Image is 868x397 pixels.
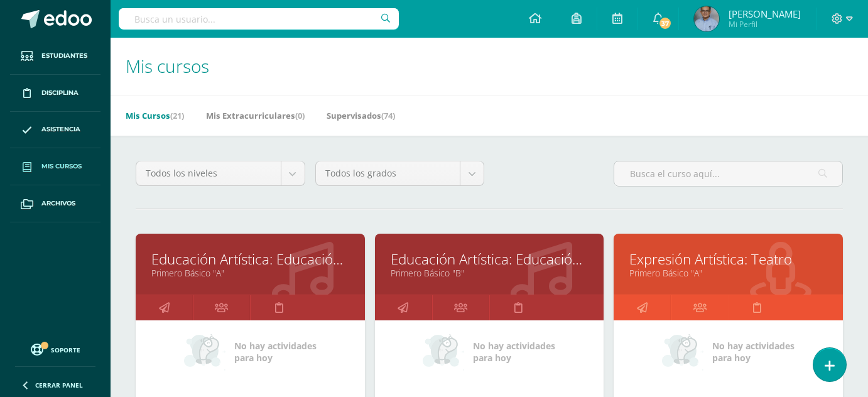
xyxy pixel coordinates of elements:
[325,161,451,185] span: Todos los grados
[423,333,464,371] img: no_activities_small.png
[729,8,801,20] span: [PERSON_NAME]
[712,340,795,364] span: No hay actividades para hoy
[126,54,209,78] span: Mis cursos
[10,112,100,149] a: Asistencia
[694,6,719,31] img: c9224ec7d4d01837cccb8d1b30e13377.png
[629,267,827,279] a: Primero Básico "A"
[381,110,395,121] span: (74)
[629,249,827,269] a: Expresión Artística: Teatro
[473,340,555,364] span: No hay actividades para hoy
[295,110,305,121] span: (0)
[391,249,589,269] a: Educación Artística: Educación Musical
[126,106,184,126] a: Mis Cursos(21)
[41,124,80,134] span: Asistencia
[658,16,672,30] span: 37
[327,106,395,126] a: Supervisados(74)
[316,161,484,185] a: Todos los grados
[119,8,399,30] input: Busca un usuario...
[184,333,225,371] img: no_activities_small.png
[10,185,100,222] a: Archivos
[41,198,75,209] span: Archivos
[662,333,703,371] img: no_activities_small.png
[234,340,317,364] span: No hay actividades para hoy
[614,161,842,186] input: Busca el curso aquí...
[729,19,801,30] span: Mi Perfil
[136,161,305,185] a: Todos los niveles
[170,110,184,121] span: (21)
[41,51,87,61] span: Estudiantes
[35,381,83,389] span: Cerrar panel
[151,249,349,269] a: Educación Artística: Educación Musical
[41,88,79,98] span: Disciplina
[206,106,305,126] a: Mis Extracurriculares(0)
[10,148,100,185] a: Mis cursos
[41,161,82,171] span: Mis cursos
[10,75,100,112] a: Disciplina
[15,340,95,357] a: Soporte
[10,38,100,75] a: Estudiantes
[151,267,349,279] a: Primero Básico "A"
[391,267,589,279] a: Primero Básico "B"
[146,161,271,185] span: Todos los niveles
[51,345,80,354] span: Soporte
